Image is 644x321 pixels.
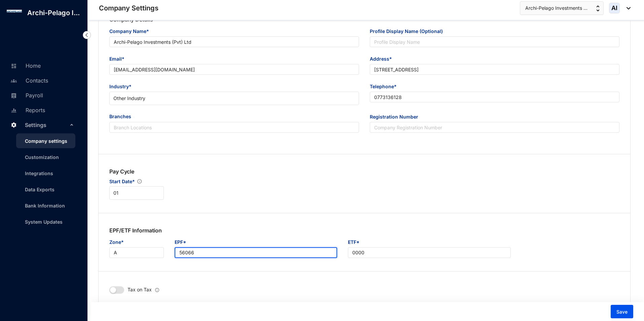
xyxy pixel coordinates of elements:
input: Address* [370,64,619,75]
img: info.ad751165ce926853d1d36026adaaebbf.svg [137,176,142,186]
p: Company Settings [99,3,158,13]
input: Company Name* [109,36,359,47]
a: Bank Information [20,203,65,208]
img: settings.f4f5bcbb8b4eaa341756.svg [11,122,17,128]
label: Industry* [109,83,136,90]
p: Pay Cycle [109,167,164,175]
a: Home [9,62,41,69]
span: AI [611,5,617,11]
li: Reports [5,102,79,117]
input: Branch Locations [109,122,359,133]
li: Contacts [5,73,79,88]
img: home-unselected.a29eae3204392db15eaf.svg [11,63,17,69]
p: Company Details [109,15,619,28]
li: Payroll [5,88,79,102]
a: Contacts [9,77,48,84]
button: Save [611,305,633,318]
label: Email* [109,55,129,63]
label: Zone* [109,238,129,246]
li: Home [5,58,79,73]
a: Company settings [20,138,67,144]
input: Registration Number [370,122,619,133]
button: Archi-Pelago Investments ... [520,1,604,15]
img: payroll-unselected.b590312f920e76f0c668.svg [11,93,17,99]
span: Archi-Pelago Investments ... [525,4,587,12]
img: up-down-arrow.74152d26bf9780fbf563ca9c90304185.svg [596,5,600,11]
img: info.ad751165ce926853d1d36026adaaebbf.svg [155,288,159,292]
a: System Updates [20,219,63,225]
span: Branches [109,113,359,121]
input: Telephone* [370,92,619,102]
span: Other Industry [113,93,355,103]
span: 01 [113,188,160,198]
input: Email* [109,64,359,75]
label: Registration Number [370,113,423,121]
p: Tax on Tax [124,285,155,295]
p: Archi-Pelago I... [22,8,85,18]
a: Data Exports [20,187,55,192]
label: Address* [370,55,397,63]
a: Customization [20,154,59,160]
label: Telephone* [370,83,401,90]
img: dropdown-black.8e83cc76930a90b1a4fdb6d089b7bf3a.svg [623,7,631,9]
a: Reports [9,107,45,114]
img: nav-icon-left.19a07721e4dec06a274f6d07517f07b7.svg [83,31,91,39]
a: Integrations [20,170,53,176]
span: Save [616,309,628,315]
span: Settings [25,118,68,132]
p: EPF/ETF Information [109,226,619,238]
img: log [7,10,22,12]
label: Profile Display Name (Optional) [370,28,448,35]
a: Payroll [9,92,43,99]
span: Start Date* [109,175,135,186]
img: people-unselected.118708e94b43a90eceab.svg [11,78,17,84]
img: report-unselected.e6a6b4230fc7da01f883.svg [11,107,17,114]
label: Company Name* [109,28,154,35]
input: Profile Display Name (Optional) [370,36,619,47]
input: Zone* [109,247,164,258]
